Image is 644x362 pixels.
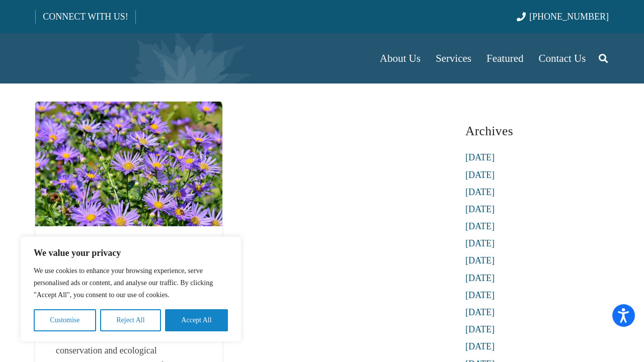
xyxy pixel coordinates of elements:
button: Accept All [165,309,228,331]
span: Featured [487,52,523,64]
h3: Archives [465,120,609,142]
a: Planting to Attract Birds and Butterflies to Your Bergen County Yard [35,104,222,114]
a: [DATE] [465,187,495,197]
a: [DATE] [465,290,495,300]
a: CONNECT WITH US! [36,5,135,29]
a: [PHONE_NUMBER] [517,12,609,22]
span: Contact Us [539,52,586,64]
button: Customise [34,309,96,331]
span: About Us [380,52,421,64]
a: Featured [479,33,531,83]
a: [DATE] [465,238,495,248]
a: Contact Us [531,33,594,83]
span: Services [436,52,471,64]
span: [PHONE_NUMBER] [529,12,609,22]
p: We use cookies to enhance your browsing experience, serve personalised ads or content, and analys... [34,265,228,301]
img: Purple asters blooming in a garden, attracting wildlife, ideal for enhancing outdoor spaces and p... [35,102,222,226]
a: Search [593,46,613,71]
a: [DATE] [465,324,495,334]
a: [DATE] [465,221,495,231]
a: [DATE] [465,341,495,351]
div: We value your privacy [20,236,242,342]
a: [DATE] [465,255,495,265]
a: [DATE] [465,204,495,214]
a: Services [428,33,479,83]
a: About Us [372,33,428,83]
a: [DATE] [465,273,495,283]
a: [DATE] [465,307,495,317]
a: [DATE] [465,152,495,162]
p: We value your privacy [34,247,228,259]
a: [DATE] [465,170,495,180]
button: Reject All [100,309,161,331]
a: Borst-Logo [35,38,202,78]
